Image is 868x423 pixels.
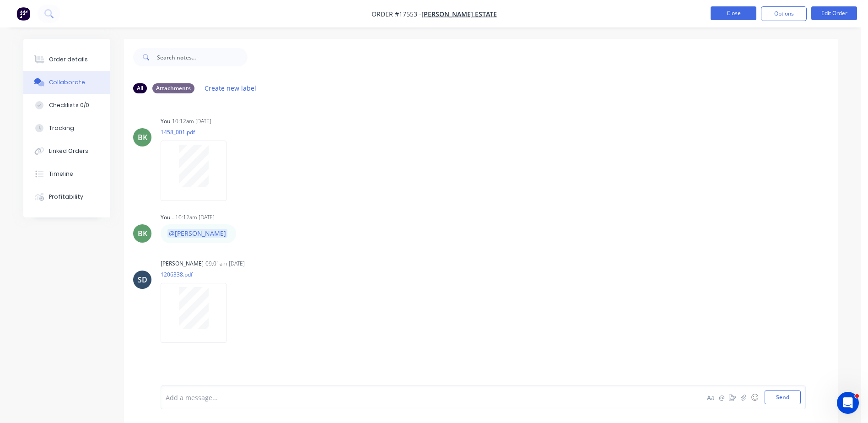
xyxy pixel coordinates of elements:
[161,271,236,278] p: 1206338.pdf
[161,117,170,125] div: You
[765,390,801,404] button: Send
[138,228,147,239] div: BK
[23,71,110,94] button: Collaborate
[138,132,147,143] div: BK
[421,10,497,18] a: [PERSON_NAME] Estate
[161,260,204,268] div: [PERSON_NAME]
[49,170,73,178] div: Timeline
[811,6,857,20] button: Edit Order
[172,117,211,125] div: 10:12am [DATE]
[167,229,227,238] span: @[PERSON_NAME]
[372,10,421,18] span: Order #17553 -
[23,140,110,163] button: Linked Orders
[138,274,147,285] div: SD
[49,124,74,132] div: Tracking
[161,128,236,136] p: 1458_001.pdf
[705,392,716,403] button: Aa
[23,48,110,71] button: Order details
[23,185,110,208] button: Profitability
[152,83,194,93] div: Attachments
[23,94,110,117] button: Checklists 0/0
[49,78,85,87] div: Collaborate
[16,7,30,21] img: Factory
[711,6,756,20] button: Close
[49,147,88,155] div: Linked Orders
[23,117,110,140] button: Tracking
[172,213,215,222] div: - 10:12am [DATE]
[716,392,727,403] button: @
[49,55,88,64] div: Order details
[49,193,83,201] div: Profitability
[161,213,170,222] div: You
[837,392,859,414] iframe: Intercom live chat
[749,392,760,403] button: ☺
[157,48,248,66] input: Search notes...
[761,6,807,21] button: Options
[23,163,110,185] button: Timeline
[205,260,245,268] div: 09:01am [DATE]
[133,83,147,93] div: All
[200,82,261,94] button: Create new label
[49,101,89,109] div: Checklists 0/0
